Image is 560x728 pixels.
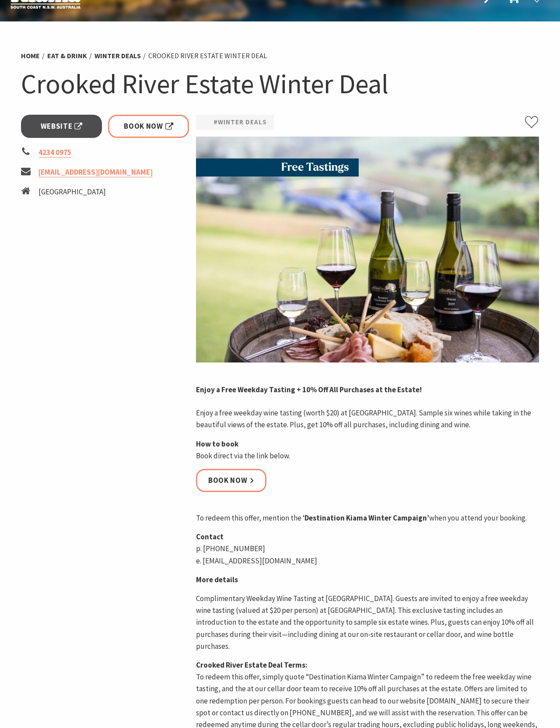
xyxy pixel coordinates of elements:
a: Website [21,115,102,138]
a: Winter Deals [94,51,141,60]
li: [GEOGRAPHIC_DATA] [38,186,106,198]
a: Eat & Drink [47,51,87,60]
p: p. [PHONE_NUMBER] e. [EMAIL_ADDRESS][DOMAIN_NAME] [196,531,539,567]
a: 4234 0975 [38,148,71,158]
a: Home [21,51,40,60]
strong: Destination Kiama Winter Campaign’ [304,513,429,523]
a: Book Now [108,115,189,138]
h1: Crooked River Estate Winter Deal [21,66,539,102]
span: Website [41,120,83,132]
p: Enjoy a free weekday wine tasting (worth $20) at [GEOGRAPHIC_DATA]. Sample six wines while taking... [196,407,539,431]
strong: How to book [196,439,238,449]
span: Book Now [124,120,173,132]
li: Crooked River Estate Winter Deal [148,50,267,62]
p: Complimentary Weekday Wine Tasting at [GEOGRAPHIC_DATA]. Guests are invited to enjoy a free weekd... [196,593,539,652]
a: Book now [196,469,266,492]
strong: Enjoy a Free Weekday Tasting + 10% Off All Purchases at the Estate! [196,385,422,394]
a: #Winter Deals [213,117,267,128]
p: Book direct via the link below. [196,438,539,462]
strong: More details [196,575,238,584]
a: [EMAIL_ADDRESS][DOMAIN_NAME] [38,167,153,177]
strong: Contact [196,532,224,542]
strong: Crooked River Estate Deal Terms: [196,660,308,670]
p: To redeem this offer, mention the ‘ when you attend your booking. [196,512,539,524]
